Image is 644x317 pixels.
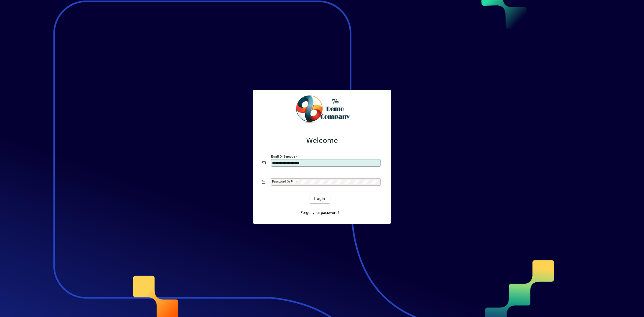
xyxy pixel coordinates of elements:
[271,155,295,158] mat-label: Email or Barcode
[301,210,339,216] span: Forgot your password?
[314,196,325,202] span: Login
[272,180,295,183] mat-label: Password or Pin
[310,194,330,203] button: Login
[298,208,342,217] a: Forgot your password?
[262,136,382,145] h2: Welcome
